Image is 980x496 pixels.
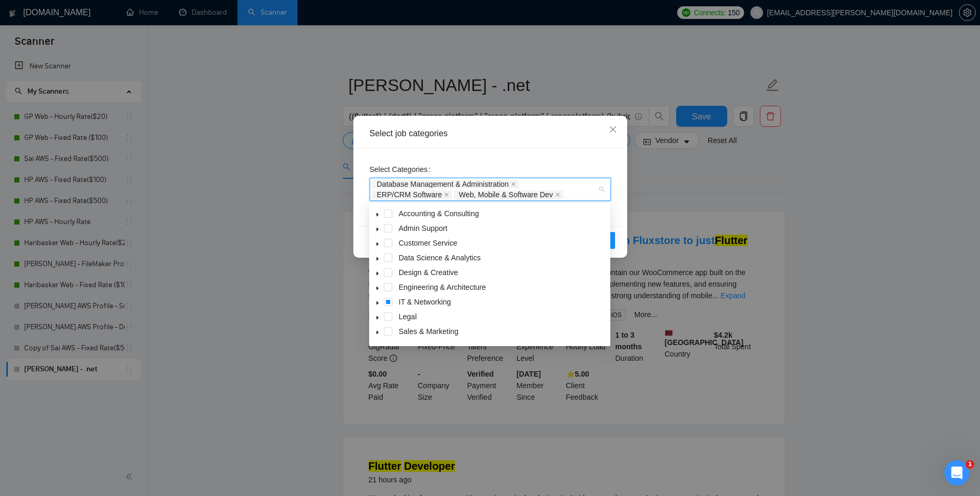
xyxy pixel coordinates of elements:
span: Web, Mobile & Software Dev [454,190,563,199]
span: Sales & Marketing [397,325,608,338]
span: close [444,192,449,197]
input: Select Categories [565,190,567,199]
span: Data Science & Analytics [399,254,481,262]
span: caret-down [375,300,380,306]
span: Engineering & Architecture [397,281,608,293]
span: 1 [966,460,974,469]
span: Customer Service [397,237,608,249]
span: Design & Creative [397,266,608,279]
span: IT & Networking [399,298,451,306]
span: Sales & Marketing [399,327,459,336]
span: Legal [399,312,417,321]
span: Engineering & Architecture [399,283,486,291]
span: close [511,181,516,187]
span: IT & Networking [397,296,608,308]
span: close [609,125,617,134]
span: Accounting & Consulting [397,207,608,220]
span: Database Management & Administration [372,180,519,188]
span: Translation [397,340,608,352]
span: Design & Creative [399,268,458,277]
span: Admin Support [399,224,448,232]
span: Data Science & Analytics [397,251,608,264]
span: caret-down [375,256,380,261]
span: caret-down [375,315,380,320]
button: Close [599,116,627,144]
span: ERP/CRM Software [377,191,442,198]
iframe: Intercom live chat [944,460,969,485]
span: caret-down [375,212,380,217]
span: caret-down [375,271,380,276]
span: Database Management & Administration [377,180,509,188]
span: caret-down [375,227,380,232]
span: caret-down [375,286,380,291]
span: Customer Service [399,239,457,247]
span: ERP/CRM Software [372,190,452,199]
span: Web, Mobile & Software Dev [459,191,553,198]
span: Accounting & Consulting [399,209,479,218]
span: caret-down [375,241,380,247]
label: Select Categories [370,161,435,178]
span: close [555,192,560,197]
div: Select job categories [370,128,611,139]
span: caret-down [375,330,380,335]
span: Legal [397,310,608,323]
span: Admin Support [397,222,608,235]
